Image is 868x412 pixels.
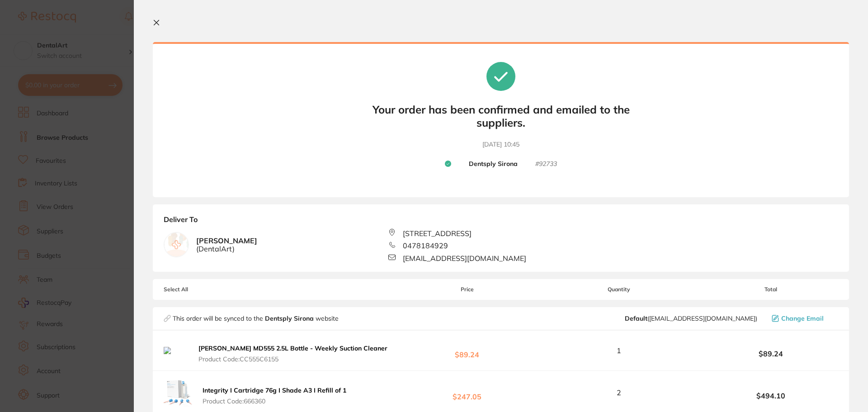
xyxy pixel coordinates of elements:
button: Integrity I Cartridge 76g I Shade A3 I Refill of 1 Product Code:666360 [200,386,349,405]
b: Dentsply Sirona [469,160,518,168]
span: Product Code: 666360 [203,398,346,405]
b: $89.24 [400,342,534,359]
p: This order will be synced to the website [173,315,339,322]
span: [EMAIL_ADDRESS][DOMAIN_NAME] [403,254,526,262]
button: [PERSON_NAME] MD555 2.5L Bottle - Weekly Suction Cleaner Product Code:CC555C6155 [196,344,394,363]
span: 2 [617,388,621,397]
b: [PERSON_NAME] MD555 2.5L Bottle - Weekly Suction Cleaner [198,344,387,352]
span: clientservices@dentsplysirona.com [625,315,757,322]
strong: Dentsply Sirona [265,314,316,322]
span: Select All [164,286,254,293]
img: N3dneDhzaA [164,347,189,354]
b: $247.05 [400,384,534,401]
b: Default [625,314,647,322]
span: [STREET_ADDRESS] [403,229,472,237]
span: Price [400,286,534,293]
b: [PERSON_NAME] [196,237,257,253]
span: Product Code: CC555C6155 [198,355,392,363]
span: Total [703,286,838,293]
span: Quantity [535,286,703,293]
b: Your order has been confirmed and emailed to the suppliers. [365,103,637,129]
img: bGFwMWJldQ [164,378,193,407]
button: Change Email [769,314,838,322]
span: 0478184929 [403,242,448,250]
span: 1 [617,346,621,355]
span: ( DentalArt ) [196,245,257,253]
small: # 92733 [535,160,557,168]
img: empty.jpg [164,232,189,257]
b: Deliver To [164,215,838,229]
b: $494.10 [703,392,838,400]
b: Integrity I Cartridge 76g I Shade A3 I Refill of 1 [203,386,346,394]
span: Change Email [781,315,824,322]
b: $89.24 [703,350,838,358]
